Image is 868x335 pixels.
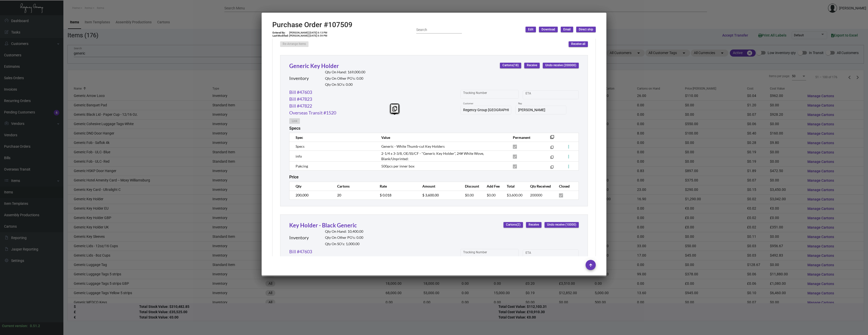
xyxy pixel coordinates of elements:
[296,154,302,158] span: info
[502,182,525,191] th: Total
[280,41,309,47] button: Re-Arrange Items
[296,164,308,168] span: Pakcing
[507,193,522,197] span: $3,600.00
[283,42,306,46] span: Re-Arrange Items
[502,63,519,68] span: Cartons
[325,76,365,81] h2: Qty On Other PO’s: 0.00
[546,252,570,256] input: End date
[289,34,328,37] td: [PERSON_NAME] [DATE] 6:59 PM
[500,63,521,68] button: Cartons(18)
[506,223,520,227] span: Cartons
[517,223,520,226] span: (2)
[529,223,539,227] span: Receive
[528,27,533,32] span: Edit
[289,103,312,109] a: Bill #47822
[325,229,363,234] h2: Qty On Hand: 10,400.00
[289,126,300,131] h2: Specs
[296,144,304,148] span: Specs
[541,27,555,32] span: Download
[289,175,299,179] h2: Price
[576,27,596,32] button: Direct ship
[546,93,570,97] input: End date
[290,182,332,191] th: Qty
[325,82,365,87] h2: Qty On SO’s: 0.00
[272,34,289,37] td: Last Modified:
[526,252,541,256] input: Start date
[381,151,484,161] span: 2-1/4 x 3-3/8, OE/SS/CF - "Generic Key Holder", 24# White Wove, Blank/Unprinted:
[381,144,445,148] span: Generic - White Thumb-cut Key Holders
[325,70,365,74] h2: Qty On Hand: 169,000.00
[482,182,502,191] th: Add Fee
[289,118,300,124] button: Link
[375,182,417,191] th: Rate
[30,323,40,329] div: 0.51.2
[550,147,554,150] mat-icon: filter_none
[579,27,593,32] span: Direct ship
[545,63,576,68] span: Undo receive (200000)
[545,222,579,228] button: Undo receive (10000)
[525,182,554,191] th: Qty Received
[289,96,312,103] a: Bill #47823
[289,89,312,96] a: Bill #47603
[376,133,508,142] th: Value
[392,106,397,111] i: Copy
[2,323,28,329] div: Current version:
[569,41,588,47] button: Receive all
[289,222,357,229] a: Key Holder - Black Generic
[543,63,579,68] button: Undo receive (200000)
[503,222,523,228] button: Cartons(2)
[508,133,542,142] th: Permanent
[272,31,289,34] td: Entered By:
[527,63,537,68] span: Receive
[524,63,540,68] button: Receive
[547,223,576,227] span: Undo receive (10000)
[539,27,558,32] button: Download
[290,133,376,142] th: Spec
[530,193,542,197] span: 200000
[550,166,554,170] mat-icon: filter_none
[289,248,312,255] a: Bill #47603
[561,27,573,32] button: Email
[325,236,363,240] h2: Qty On Other PO’s: 0.00
[550,157,554,160] mat-icon: filter_none
[289,255,336,262] a: Overseas Transit #1520
[289,109,336,116] a: Overseas Transit #1520
[550,137,554,141] mat-icon: filter_none
[487,193,496,197] span: $0.00
[460,182,481,191] th: Discount
[563,27,571,32] span: Email
[289,235,309,241] h2: Inventory
[526,222,541,228] button: Receive
[272,21,352,29] h2: Purchase Order #107509
[513,64,519,67] span: (18)
[325,242,363,246] h2: Qty On SO’s: 1,000.00
[417,182,460,191] th: Amount
[292,119,297,123] span: Link
[571,42,585,46] span: Receive all
[554,182,578,191] th: Closed
[526,27,536,32] button: Edit
[289,31,328,34] td: [PERSON_NAME] [DATE] 6:13 PM
[332,182,375,191] th: Cartons
[526,93,541,97] input: Start date
[289,62,339,69] a: Generic Key Holder
[465,193,474,197] span: $0.00
[289,76,309,81] h2: Inventory
[381,164,414,168] span: 500pcs per inner box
